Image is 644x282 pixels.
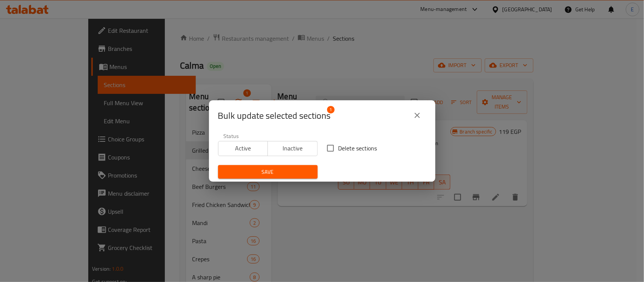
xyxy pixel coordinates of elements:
button: Save [218,165,318,179]
span: Delete sections [338,144,377,153]
span: 1 [327,106,335,113]
span: Save [224,167,312,177]
span: Selected section count [218,110,331,122]
span: Active [221,143,265,154]
button: Active [218,141,268,156]
button: close [408,106,426,124]
span: Inactive [271,143,315,154]
button: Inactive [267,141,318,156]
